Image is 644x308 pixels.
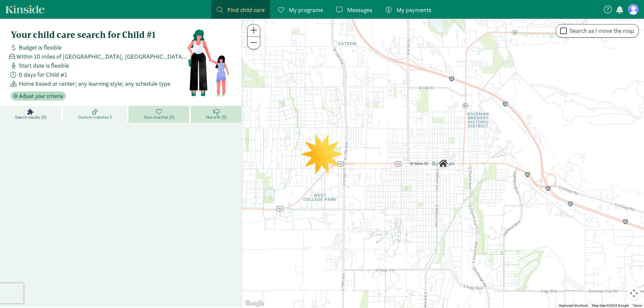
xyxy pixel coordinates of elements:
span: Start date is flexible [19,61,69,70]
span: Find child care [227,5,265,14]
span: Map data ©2025 Google [592,304,629,307]
button: Adjust your criteria [11,91,66,101]
button: Keyboard shortcuts [559,303,588,308]
div: Click to see details [435,155,451,172]
button: Map camera controls [627,287,641,300]
a: Your shortlist (0) [128,106,191,123]
a: Terms (opens in new tab) [633,304,642,307]
span: Home based or center; any learning style; any schedule type [19,79,170,88]
span: Not a fit (0) [206,115,226,120]
h4: Your child care search for Child #1 [11,29,187,40]
a: Custom matches 5 [63,106,128,123]
label: Search as I move the map [567,27,634,35]
span: My programs [289,5,323,14]
span: My payments [396,5,431,14]
span: Within 10 miles of [GEOGRAPHIC_DATA], [GEOGRAPHIC_DATA], [GEOGRAPHIC_DATA] [16,52,187,61]
span: 0 days for Child #1 [19,70,67,79]
a: Kinside [5,5,45,13]
a: Open this area in Google Maps (opens a new window) [244,299,266,308]
span: Messages [347,5,372,14]
a: Not a fit (0) [191,106,241,123]
span: Your shortlist (0) [144,115,174,120]
span: Search results (0) [15,115,46,120]
span: Adjust your criteria [19,92,63,100]
img: Google [244,299,266,308]
span: Custom matches 5 [78,115,112,120]
span: Budget is flexible [19,43,62,52]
